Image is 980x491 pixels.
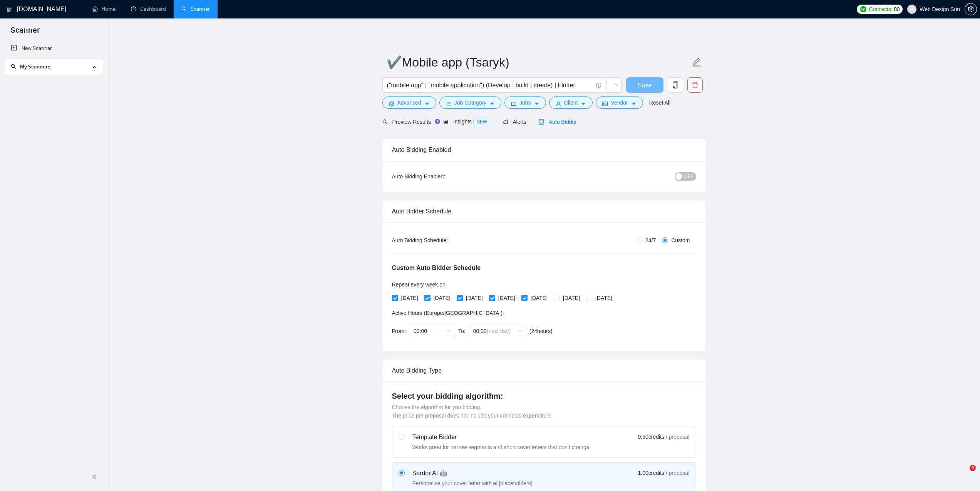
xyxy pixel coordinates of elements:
iframe: Intercom live chat [954,465,972,483]
input: Scanner name... [387,53,690,72]
span: Auto Bidder [539,119,577,125]
div: Tooltip anchor [434,118,441,125]
span: / proposal [666,469,689,477]
span: 80 [894,5,900,13]
span: 24/7 [642,236,659,245]
span: Repeat every week on [392,281,446,288]
button: barsJob Categorycaret-down [439,97,501,109]
span: user [909,7,915,12]
a: searchScanner [181,6,210,12]
span: Preview Results [382,119,431,125]
span: Insights [443,118,490,125]
span: [DATE] [431,294,454,302]
span: caret-down [631,101,637,107]
span: (next day) [487,328,511,334]
span: Alerts [503,119,526,125]
span: loading [610,83,617,90]
span: [DATE] [528,294,551,302]
h4: Select your bidding algorithm: [392,391,696,401]
span: setting [389,101,394,107]
span: folder [511,101,516,107]
div: Auto Bidding Enabled: [392,172,493,181]
li: New Scanner [5,41,103,56]
span: Job Category [454,98,486,107]
span: [DATE] [495,294,518,302]
a: New Scanner [11,41,97,56]
div: Auto Bidding Schedule: [392,236,493,245]
span: 1.00 credits [638,469,664,477]
span: caret-down [581,101,586,107]
span: Custom [668,236,693,245]
a: Reset All [649,98,670,107]
span: Scanner [5,25,46,41]
span: Connects: [869,5,892,13]
span: info-circle [596,83,601,88]
button: userClientcaret-down [549,97,593,109]
span: caret-down [489,101,495,107]
span: double-left [92,473,99,481]
button: copy [668,77,683,93]
span: To: [458,328,466,334]
div: Template Bidder [412,433,591,442]
a: dashboardDashboard [131,6,166,12]
button: idcardVendorcaret-down [596,97,643,109]
img: logo [7,3,12,16]
span: From: [392,328,406,334]
button: settingAdvancedcaret-down [382,97,436,109]
span: [DATE] [463,294,486,302]
span: bars [446,101,451,107]
div: Auto Bidding Enabled [392,139,696,161]
div: Sardor AI 🤖 [412,469,533,478]
span: NEW [473,118,490,126]
span: robot [539,119,544,125]
a: homeHome [92,6,116,12]
input: Search Freelance Jobs... [387,80,593,90]
span: ( 24 hours) [529,328,553,334]
a: setting [965,6,977,12]
span: 0.50 credits [638,433,664,441]
span: Client [564,98,578,107]
span: caret-down [534,101,539,107]
span: Choose the algorithm for you bidding. The price per proposal does not include your connects expen... [392,404,553,419]
span: [DATE] [560,294,583,302]
div: Personalise your cover letter with ai [placeholders] [412,479,533,487]
button: Save [626,77,663,93]
span: notification [503,119,508,125]
span: Active Hours ( Europe/[GEOGRAPHIC_DATA] ): [392,310,504,316]
span: Advanced [397,98,421,107]
div: Auto Bidder Schedule [392,200,696,222]
span: Jobs [519,98,531,107]
span: My Scanners [11,63,50,70]
span: 4 [970,465,976,471]
span: area-chart [443,119,449,124]
div: Works great for narrow segments and short cover letters that don't change. [412,443,591,451]
span: idcard [602,101,608,107]
button: folderJobscaret-down [504,97,546,109]
span: search [11,64,16,69]
span: 00:00 [473,325,522,337]
span: edit [692,57,702,67]
span: My Scanners [20,63,50,70]
span: Vendor [611,98,628,107]
span: caret-down [424,101,430,107]
h5: Custom Auto Bidder Schedule [392,263,481,273]
span: [DATE] [398,294,421,302]
div: Auto Bidding Type [392,360,696,381]
img: upwork-logo.png [860,6,866,12]
span: 00:00 [414,325,451,337]
span: / proposal [666,433,689,441]
span: search [382,119,388,125]
span: user [556,101,561,107]
span: delete [688,82,702,88]
span: Save [638,80,652,90]
span: copy [668,82,683,88]
button: setting [965,3,977,15]
span: OFF [684,172,694,181]
button: delete [687,77,703,93]
span: setting [965,6,977,12]
span: [DATE] [592,294,615,302]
